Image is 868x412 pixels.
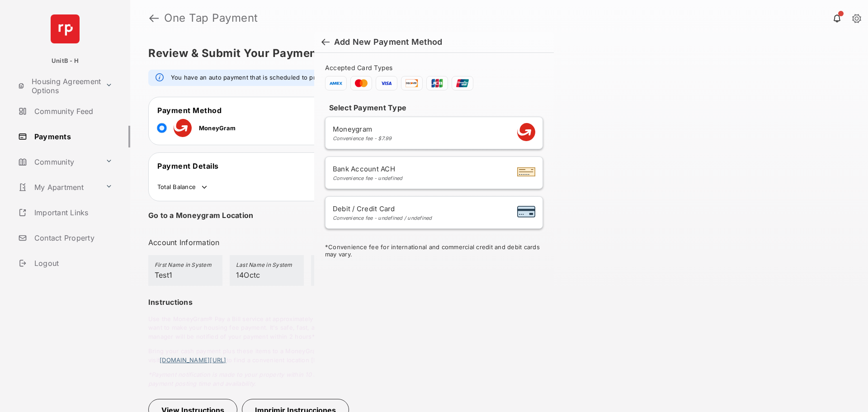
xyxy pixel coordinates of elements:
[325,243,543,260] div: * Convenience fee for international and commercial credit and debit cards may vary.
[333,204,432,213] span: Debit / Credit Card
[333,215,432,221] div: Convenience fee - undefined / undefined
[333,135,392,142] div: Convenience fee - $7.99
[333,125,392,133] span: Moneygram
[333,165,403,173] span: Bank Account ACH
[334,37,442,47] div: Add New Payment Method
[333,175,403,181] div: Convenience fee - undefined
[325,103,543,112] h4: Select Payment Type
[325,64,396,71] span: Accepted Card Types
